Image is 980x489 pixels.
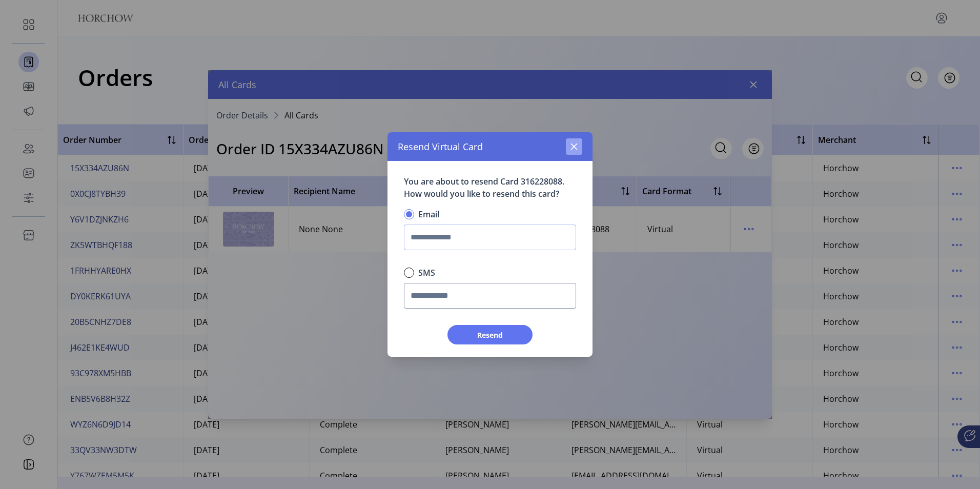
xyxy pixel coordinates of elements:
span: Resend Virtual Card [398,140,483,154]
span: Resend [461,330,519,340]
label: Email [418,208,439,220]
label: SMS [418,267,435,279]
button: Resend [447,325,533,344]
p: You are about to resend Card 316228088. How would you like to resend this card? [400,175,580,200]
